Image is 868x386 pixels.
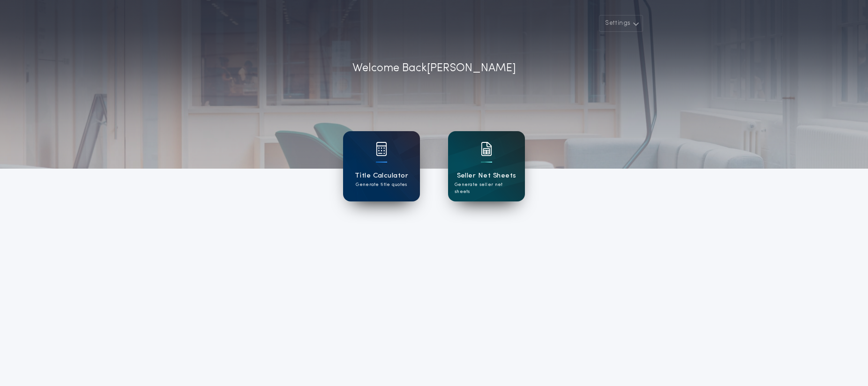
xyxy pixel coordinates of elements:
h1: Title Calculator [355,171,408,181]
p: Generate title quotes [356,181,407,188]
a: card iconTitle CalculatorGenerate title quotes [343,131,420,201]
p: Welcome Back [PERSON_NAME] [352,60,516,77]
h1: Seller Net Sheets [457,171,516,181]
a: card iconSeller Net SheetsGenerate seller net sheets [448,131,525,201]
p: Generate seller net sheets [455,181,518,195]
button: Settings [599,15,643,32]
img: card icon [376,142,387,156]
img: card icon [481,142,492,156]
